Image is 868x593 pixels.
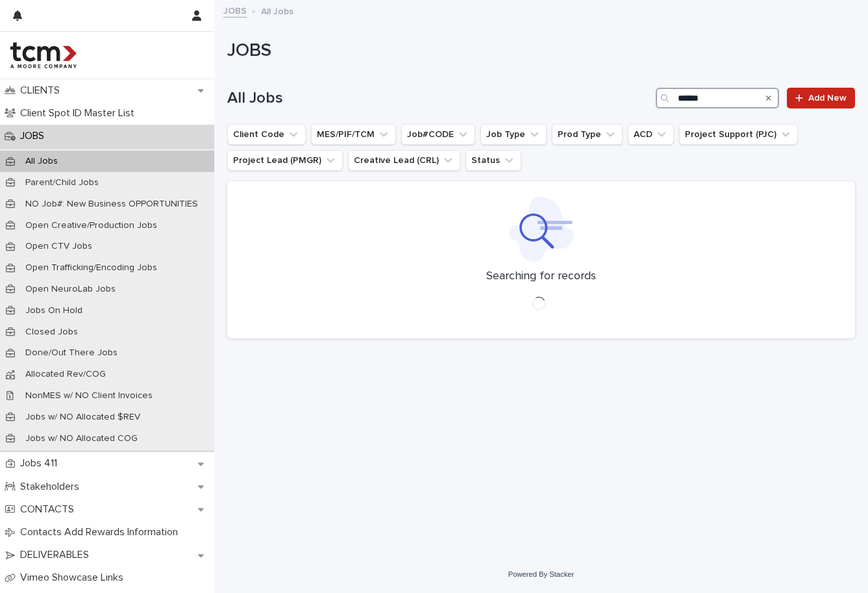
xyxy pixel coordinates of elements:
[480,124,547,145] button: Job Type
[628,124,674,145] button: ACD
[15,284,126,295] p: Open NeuroLab Jobs
[15,433,148,444] p: Jobs w/ NO Allocated COG
[679,124,798,145] button: Project Support (PJC)
[227,150,343,171] button: Project Lead (PMGR)
[348,150,460,171] button: Creative Lead (CRL)
[10,42,77,68] img: 4hMmSqQkux38exxPVZHQ
[15,107,145,120] p: Client Spot ID Master List
[508,570,574,578] a: Powered By Stacker
[15,84,70,97] p: CLIENTS
[401,124,475,145] button: Job#CODE
[15,177,109,188] p: Parent/Child Jobs
[15,390,163,401] p: NonMES w/ NO Client Invoices
[15,572,134,584] p: Vimeo Showcase Links
[261,3,293,18] p: All Jobs
[552,124,623,145] button: Prod Type
[15,241,103,252] p: Open CTV Jobs
[223,3,247,18] a: JOBS
[15,156,68,167] p: All Jobs
[15,481,90,493] p: Stakeholders
[656,88,779,108] input: Search
[15,130,55,142] p: JOBS
[15,305,93,316] p: Jobs On Hold
[15,327,88,338] p: Closed Jobs
[227,124,306,145] button: Client Code
[15,262,167,273] p: Open Trafficking/Encoding Jobs
[15,347,128,359] p: Done/Out There Jobs
[227,89,651,108] h1: All Jobs
[486,270,596,284] p: Searching for records
[15,549,99,561] p: DELIVERABLES
[787,88,855,108] a: Add New
[311,124,396,145] button: MES/PIF/TCM
[15,526,188,538] p: Contacts Add Rewards Information
[15,369,116,380] p: Allocated Rev/COG
[15,199,208,210] p: NO Job#: New Business OPPORTUNITIES
[15,503,84,516] p: CONTACTS
[15,412,151,423] p: Jobs w/ NO Allocated $REV
[808,94,847,103] span: Add New
[465,150,521,171] button: Status
[15,457,68,470] p: Jobs 411
[15,220,167,231] p: Open Creative/Production Jobs
[227,40,855,62] h1: JOBS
